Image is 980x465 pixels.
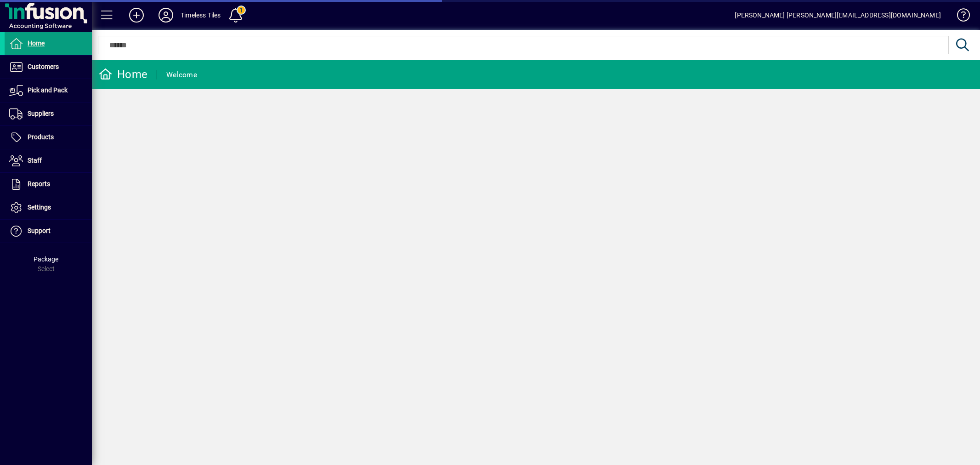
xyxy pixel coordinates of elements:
[28,204,51,211] span: Settings
[5,126,92,149] a: Products
[5,79,92,102] a: Pick and Pack
[5,173,92,196] a: Reports
[5,220,92,243] a: Support
[28,133,54,141] span: Products
[5,56,92,79] a: Customers
[28,180,50,187] span: Reports
[735,8,941,23] div: [PERSON_NAME] [PERSON_NAME][EMAIL_ADDRESS][DOMAIN_NAME]
[28,157,42,164] span: Staff
[28,86,68,94] span: Pick and Pack
[34,255,58,263] span: Package
[5,102,92,125] a: Suppliers
[28,110,54,117] span: Suppliers
[28,40,45,47] span: Home
[5,149,92,172] a: Staff
[950,2,969,32] a: Knowledge Base
[181,8,221,23] div: Timeless Tiles
[28,227,51,234] span: Support
[5,196,92,219] a: Settings
[99,67,147,82] div: Home
[28,63,59,70] span: Customers
[151,7,181,23] button: Profile
[166,68,197,82] div: Welcome
[122,7,151,23] button: Add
